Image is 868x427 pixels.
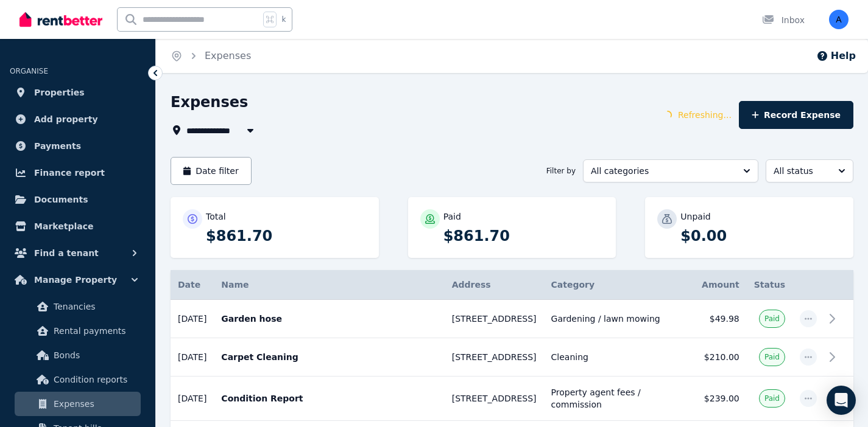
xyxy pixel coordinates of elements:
span: Properties [34,85,85,100]
td: $49.98 [694,300,747,338]
span: ORGANISE [10,67,48,75]
img: amanpuneetgrewal@gmail.com [829,10,849,29]
td: Gardening / lawn mowing [544,300,695,338]
span: All categories [591,165,733,177]
a: Rental payments [15,319,141,343]
h1: Expenses [171,92,248,112]
span: k [281,15,286,24]
td: [DATE] [171,300,214,338]
span: Paid [764,394,780,403]
span: Tenancies [54,299,136,314]
span: Marketplace [34,219,93,234]
th: Date [171,270,214,300]
span: Rental payments [54,324,136,338]
a: Properties [10,80,146,105]
button: Help [816,49,856,63]
td: [STREET_ADDRESS] [445,338,544,377]
span: Filter by [546,166,576,176]
td: [DATE] [171,377,214,421]
a: Add property [10,107,146,131]
td: [STREET_ADDRESS] [445,300,544,338]
p: Carpet Cleaning [221,351,437,363]
button: Record Expense [739,101,853,129]
a: Documents [10,187,146,212]
a: Bonds [15,343,141,367]
button: Find a tenant [10,241,146,265]
a: Expenses [15,392,141,416]
span: Add property [34,112,98,127]
span: Paid [764,352,780,362]
a: Finance report [10,161,146,185]
button: Manage Property [10,268,146,292]
a: Tenancies [15,294,141,319]
span: Finance report [34,165,105,180]
span: Paid [764,314,780,324]
a: Payments [10,134,146,158]
th: Address [445,270,544,300]
p: Garden hose [221,313,437,325]
p: $861.70 [206,226,367,246]
span: Expenses [54,397,136,411]
td: $239.00 [694,377,747,421]
p: Unpaid [680,210,710,223]
th: Category [544,270,695,300]
span: All status [774,165,828,177]
p: Total [206,210,226,223]
div: Inbox [762,14,805,26]
div: Open Intercom Messenger [827,386,856,415]
a: Expenses [205,50,251,61]
button: All status [766,159,853,182]
td: Cleaning [544,338,695,377]
nav: Breadcrumb [156,39,266,73]
th: Status [747,270,792,300]
p: $861.70 [443,226,604,246]
a: Condition reports [15,367,141,392]
button: All categories [583,159,758,182]
span: Documents [34,192,88,207]
td: Property agent fees / commission [544,377,695,421]
span: Condition reports [54,372,136,387]
a: Marketplace [10,214,146,238]
td: $210.00 [694,338,747,377]
th: Name [214,270,444,300]
button: Date filter [171,157,252,185]
th: Amount [694,270,747,300]
span: Refreshing... [678,109,732,121]
span: Manage Property [34,273,117,287]
span: Bonds [54,348,136,363]
img: RentBetter [19,10,102,29]
td: [STREET_ADDRESS] [445,377,544,421]
td: [DATE] [171,338,214,377]
p: $0.00 [680,226,841,246]
span: Payments [34,139,81,153]
p: Paid [443,210,461,223]
p: Condition Report [221,392,437,404]
span: Find a tenant [34,246,99,260]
